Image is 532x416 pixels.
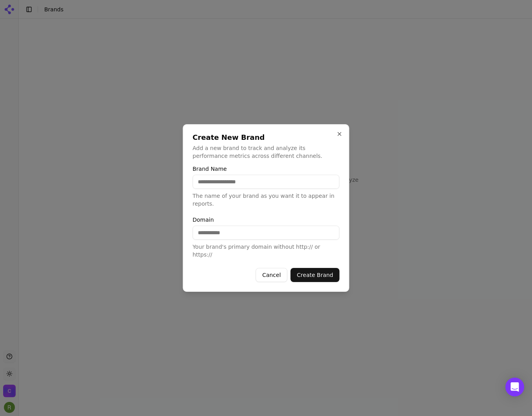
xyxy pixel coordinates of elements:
p: Your brand's primary domain without http:// or https:// [193,243,340,259]
label: Domain [193,217,340,222]
button: Create Brand [291,268,340,282]
button: Cancel [255,268,287,282]
p: The name of your brand as you want it to appear in reports. [193,192,340,208]
h2: Create New Brand [193,134,340,141]
p: Add a new brand to track and analyze its performance metrics across different channels. [193,144,340,160]
label: Brand Name [193,166,340,172]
